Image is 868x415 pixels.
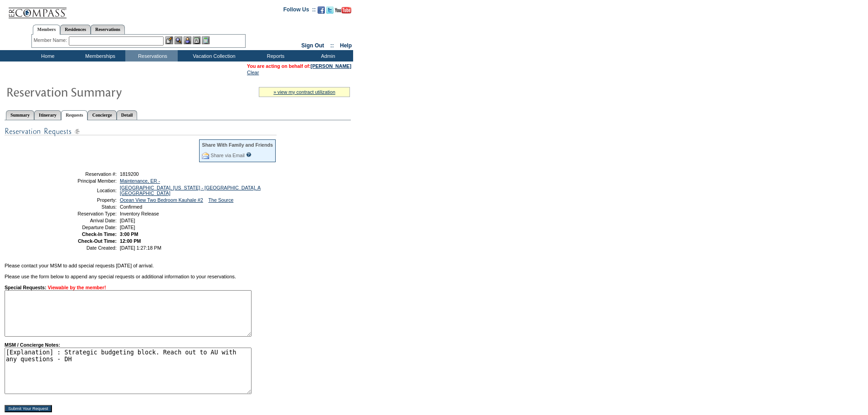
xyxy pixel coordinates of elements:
img: Special Requests [5,126,277,137]
span: 3:00 PM [120,231,138,237]
td: Arrival Date: [51,218,117,223]
td: Memberships [73,50,125,61]
a: Follow us on Twitter [326,9,334,15]
td: Home [21,50,73,61]
a: Itinerary [34,110,61,120]
span: Viewable by the member! [48,285,106,290]
a: The Source [208,197,233,203]
a: [PERSON_NAME] [311,63,351,69]
a: Summary [6,110,34,120]
div: Share With Family and Friends [202,142,273,148]
span: Please contact your MSM to add special requests [DATE] of arrival. [5,263,154,268]
input: Submit Your Request [5,405,52,412]
td: Location: [51,185,117,196]
span: 12:00 PM [120,238,141,244]
td: Status: [51,204,117,210]
a: Residences [60,25,91,34]
div: Member Name: [34,36,69,44]
a: Ocean View Two Bedroom Kauhale #2 [120,197,203,203]
img: b_calculator.gif [202,36,210,44]
td: Vacation Collection [178,50,248,61]
td: Date Created: [51,245,117,251]
img: Reservations [193,36,200,44]
td: Departure Date: [51,225,117,230]
span: Please use the form below to append any special requests or additional information to your reserv... [5,274,236,279]
img: Follow us on Twitter [326,6,334,14]
td: Reports [248,50,301,61]
img: Reservaton Summary [6,82,188,101]
span: Confirmed [120,204,142,210]
a: Members [33,25,61,35]
span: You are acting on behalf of: [247,63,351,69]
span: :: [330,42,334,49]
a: Become our fan on Facebook [318,9,325,15]
a: Sign Out [301,42,324,49]
span: [DATE] 1:27:18 PM [120,245,161,251]
img: b_edit.gif [165,36,173,44]
span: [DATE] [120,225,135,230]
td: Reservations [125,50,178,61]
span: 1819200 [120,171,139,177]
a: Reservations [91,25,125,34]
td: Follow Us :: [283,5,316,16]
img: View [175,36,182,44]
a: Requests [61,110,87,120]
a: [GEOGRAPHIC_DATA], [US_STATE] - [GEOGRAPHIC_DATA], A [GEOGRAPHIC_DATA] [120,185,261,196]
strong: Special Requests: [5,285,46,290]
a: Detail [117,110,138,120]
td: Property: [51,197,117,203]
img: Subscribe to our YouTube Channel [335,7,351,14]
span: Inventory Release [120,211,159,216]
td: Reservation #: [51,171,117,177]
textarea: [Explanation] : Strategic budgeting block. Reach out to AU with any questions - DH [5,348,252,394]
td: Reservation Type: [51,211,117,216]
a: » view my contract utilization [273,89,335,95]
a: Clear [247,70,259,75]
strong: MSM / Concierge Notes: [5,342,252,395]
img: Become our fan on Facebook [318,6,325,14]
strong: Check-Out Time: [78,238,117,244]
a: Subscribe to our YouTube Channel [335,9,351,15]
a: Concierge [87,110,116,120]
a: Help [340,42,352,49]
span: [DATE] [120,218,135,223]
td: Admin [301,50,353,61]
strong: Check-In Time: [82,231,117,237]
img: Impersonate [184,36,191,44]
a: Maintenance, ER - [120,178,160,184]
input: What is this? [246,152,252,157]
td: Principal Member: [51,178,117,184]
a: Share via Email [211,153,245,158]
